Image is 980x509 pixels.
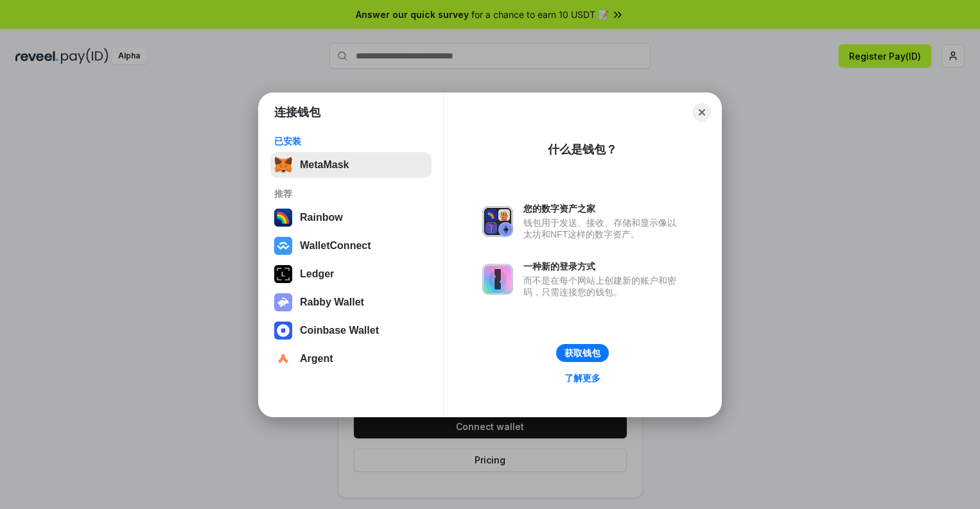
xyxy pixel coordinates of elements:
div: WalletConnect [300,240,371,252]
div: 什么是钱包？ [548,142,617,157]
button: Argent [270,346,432,372]
img: svg+xml,%3Csvg%20xmlns%3D%22http%3A%2F%2Fwww.w3.org%2F2000%2Fsvg%22%20fill%3D%22none%22%20viewBox... [482,264,513,295]
button: Rabby Wallet [270,289,432,315]
div: Coinbase Wallet [300,325,379,336]
button: Close [693,103,711,121]
img: svg+xml,%3Csvg%20xmlns%3D%22http%3A%2F%2Fwww.w3.org%2F2000%2Fsvg%22%20fill%3D%22none%22%20viewBox... [482,206,513,237]
div: Rabby Wallet [300,297,364,308]
div: Ledger [300,268,334,280]
button: MetaMask [270,152,432,178]
button: Ledger [270,261,432,287]
img: svg+xml,%3Csvg%20width%3D%2228%22%20height%3D%2228%22%20viewBox%3D%220%200%2028%2028%22%20fill%3D... [274,350,292,368]
img: svg+xml,%3Csvg%20xmlns%3D%22http%3A%2F%2Fwww.w3.org%2F2000%2Fsvg%22%20fill%3D%22none%22%20viewBox... [274,293,292,311]
div: Rainbow [300,212,343,223]
button: Rainbow [270,205,432,230]
button: WalletConnect [270,233,432,259]
img: svg+xml,%3Csvg%20xmlns%3D%22http%3A%2F%2Fwww.w3.org%2F2000%2Fsvg%22%20width%3D%2228%22%20height%3... [274,265,292,283]
img: svg+xml,%3Csvg%20width%3D%22120%22%20height%3D%22120%22%20viewBox%3D%220%200%20120%20120%22%20fil... [274,209,292,227]
img: svg+xml,%3Csvg%20width%3D%2228%22%20height%3D%2228%22%20viewBox%3D%220%200%2028%2028%22%20fill%3D... [274,322,292,340]
div: MetaMask [300,159,349,171]
div: 已安装 [274,135,428,147]
button: Coinbase Wallet [270,318,432,343]
div: 了解更多 [564,372,600,384]
a: 了解更多 [557,370,608,386]
div: 您的数字资产之家 [523,203,683,214]
div: 推荐 [274,188,428,200]
div: 而不是在每个网站上创建新的账户和密码，只需连接您的钱包。 [523,275,683,298]
h1: 连接钱包 [274,105,320,120]
button: 获取钱包 [556,344,609,362]
div: 钱包用于发送、接收、存储和显示像以太坊和NFT这样的数字资产。 [523,217,683,240]
img: svg+xml,%3Csvg%20fill%3D%22none%22%20height%3D%2233%22%20viewBox%3D%220%200%2035%2033%22%20width%... [274,156,292,174]
img: svg+xml,%3Csvg%20width%3D%2228%22%20height%3D%2228%22%20viewBox%3D%220%200%2028%2028%22%20fill%3D... [274,237,292,255]
div: 一种新的登录方式 [523,261,683,272]
div: 获取钱包 [564,347,600,359]
div: Argent [300,353,333,365]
